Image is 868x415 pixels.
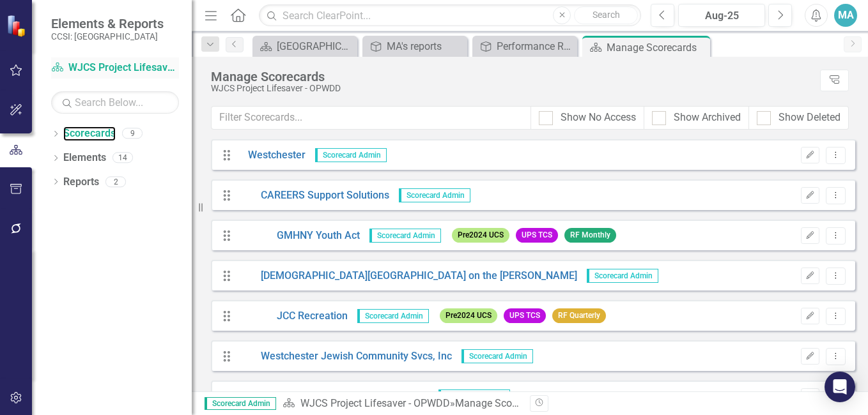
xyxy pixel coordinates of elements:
[211,84,814,93] div: WJCS Project Lifesaver - OPWDD
[399,188,470,202] span: Scorecard Admin
[461,349,533,363] span: Scorecard Admin
[593,10,620,20] span: Search
[779,110,841,125] div: Show Deleted
[561,110,636,125] div: Show No Access
[63,151,106,165] a: Elements
[51,91,179,114] input: Search Below...
[674,110,741,125] div: Show Archived
[63,175,99,190] a: Reports
[6,15,29,37] img: ClearPoint Strategy
[51,16,164,31] span: Elements & Reports
[238,148,306,163] a: Westchester
[300,397,450,409] a: WJCS Project Lifesaver - OPWDD
[51,61,179,75] a: WJCS Project Lifesaver - OPWDD
[834,4,857,27] button: MA
[438,389,510,404] span: Scorecard Admin
[211,106,531,130] input: Filter Scorecards...
[256,38,354,54] a: [GEOGRAPHIC_DATA]
[205,397,276,410] span: Scorecard Admin
[564,228,616,243] span: RF Monthly
[825,372,855,402] div: Open Intercom Messenger
[122,128,143,139] div: 9
[497,38,574,54] div: Performance Report Tracker
[516,228,558,243] span: UPS TCS
[607,40,707,56] div: Manage Scorecards
[238,269,577,283] a: [DEMOGRAPHIC_DATA][GEOGRAPHIC_DATA] on the [PERSON_NAME]
[504,308,546,323] span: UPS TCS
[283,396,520,411] div: » Manage Scorecards
[238,309,348,324] a: JCC Recreation
[238,188,389,203] a: CAREERS Support Solutions
[112,153,133,163] div: 14
[259,4,641,27] input: Search ClearPoint...
[366,38,464,54] a: MA's reports
[315,148,387,162] span: Scorecard Admin
[440,308,497,323] span: Pre2024 UCS
[552,308,606,323] span: RF Quarterly
[678,4,765,27] button: Aug-25
[51,31,164,41] small: CCSI: [GEOGRAPHIC_DATA]
[452,228,509,243] span: Pre2024 UCS
[369,229,441,243] span: Scorecard Admin
[387,38,464,54] div: MA's reports
[683,8,761,24] div: Aug-25
[211,70,814,84] div: Manage Scorecards
[476,38,574,54] a: Performance Report Tracker
[63,126,116,141] a: Scorecards
[357,309,429,323] span: Scorecard Admin
[277,38,354,54] div: [GEOGRAPHIC_DATA]
[238,229,360,243] a: GMHNY Youth Act
[105,176,126,187] div: 2
[238,349,452,364] a: Westchester Jewish Community Svcs, Inc
[574,6,638,24] button: Search
[587,269,658,283] span: Scorecard Admin
[238,389,429,404] a: WJCS Project Lifesaver - OPWDD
